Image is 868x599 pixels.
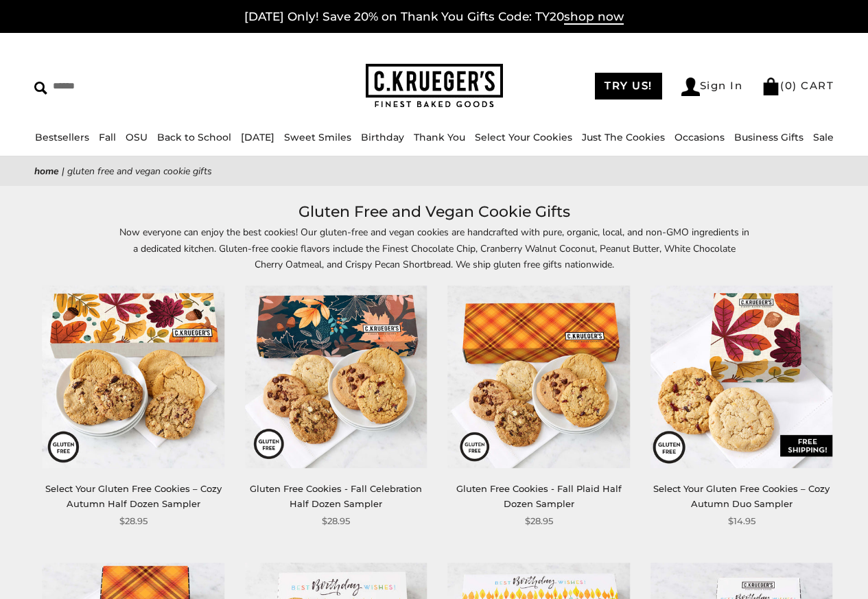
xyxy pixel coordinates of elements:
span: | [62,165,64,178]
a: Birthday [361,131,404,143]
input: Search [34,75,218,97]
img: Search [34,82,47,95]
p: Now everyone can enjoy the best cookies! Our gluten-free and vegan cookies are handcrafted with p... [119,224,750,272]
span: $28.95 [525,514,553,528]
img: Bag [762,78,780,95]
a: Fall [99,131,116,143]
img: Select Your Gluten Free Cookies – Cozy Autumn Half Dozen Sampler [43,286,224,468]
a: Select Your Gluten Free Cookies – Cozy Autumn Duo Sampler [653,483,830,508]
nav: breadcrumbs [34,163,834,179]
img: Account [681,78,700,96]
a: Thank You [414,131,465,143]
a: Gluten Free Cookies - Fall Celebration Half Dozen Sampler [250,483,422,508]
a: Back to School [157,131,231,143]
img: Gluten Free Cookies - Fall Plaid Half Dozen Sampler [448,286,630,468]
h1: Gluten Free and Vegan Cookie Gifts [55,200,813,224]
a: Occasions [675,131,725,143]
a: TRY US! [595,73,662,99]
span: $14.95 [728,514,755,528]
a: Business Gifts [734,131,804,143]
span: 0 [785,79,793,92]
img: C.KRUEGER'S [366,64,503,108]
a: OSU [126,131,148,143]
span: $28.95 [322,514,350,528]
a: Gluten Free Cookies - Fall Plaid Half Dozen Sampler [456,483,622,508]
a: Home [34,165,59,178]
img: Select Your Gluten Free Cookies – Cozy Autumn Duo Sampler [650,286,832,468]
a: Sweet Smiles [284,131,351,143]
a: Just The Cookies [582,131,665,143]
a: Sign In [681,78,743,96]
a: Sale [813,131,834,143]
a: [DATE] Only! Save 20% on Thank You Gifts Code: TY20shop now [244,10,624,25]
img: Gluten Free Cookies - Fall Celebration Half Dozen Sampler [245,286,427,468]
a: (0) CART [762,79,834,92]
span: $28.95 [119,514,148,528]
a: Bestsellers [35,131,89,143]
a: Select Your Cookies [475,131,572,143]
span: Gluten Free and Vegan Cookie Gifts [67,165,212,178]
a: [DATE] [241,131,274,143]
span: shop now [564,10,624,25]
a: Select Your Gluten Free Cookies – Cozy Autumn Half Dozen Sampler [45,483,222,508]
